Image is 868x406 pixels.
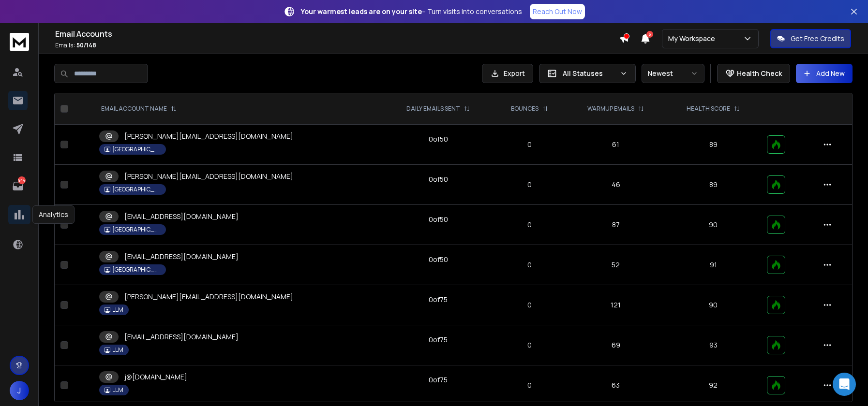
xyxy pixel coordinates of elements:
p: 0 [499,140,560,149]
p: My Workspace [668,34,719,43]
div: EMAIL ACCOUNT NAME [101,105,177,113]
td: 90 [666,285,761,325]
h1: Email Accounts [55,28,619,40]
td: 61 [566,125,666,165]
td: 91 [666,245,761,285]
div: Analytics [32,205,75,224]
p: BOUNCES [511,105,539,113]
p: [EMAIL_ADDRESS][DOMAIN_NAME] [124,252,239,261]
p: [PERSON_NAME][EMAIL_ADDRESS][DOMAIN_NAME] [124,292,293,302]
p: 0 [499,220,560,230]
td: 52 [566,245,666,285]
div: 0 of 50 [429,134,448,144]
button: J [10,381,29,400]
p: j@[DOMAIN_NAME] [124,372,187,382]
p: LLM [112,386,123,394]
td: 63 [566,365,666,406]
button: Get Free Credits [770,29,851,48]
p: 0 [499,300,560,310]
div: 0 of 50 [429,215,448,224]
p: – Turn visits into conversations [301,7,522,16]
p: LLM [112,306,123,314]
p: 0 [499,380,560,390]
p: Reach Out Now [533,7,582,16]
td: 93 [666,325,761,365]
button: Health Check [717,64,790,83]
div: 0 of 75 [429,335,448,345]
p: [GEOGRAPHIC_DATA] [112,266,161,274]
div: Open Intercom Messenger [833,373,856,396]
div: 0 of 75 [429,295,448,304]
p: [EMAIL_ADDRESS][DOMAIN_NAME] [124,332,239,342]
p: [GEOGRAPHIC_DATA] [112,145,161,153]
td: 89 [666,125,761,165]
p: [GEOGRAPHIC_DATA] [112,226,161,233]
p: All Statuses [563,69,616,78]
a: 944 [8,176,28,196]
td: 69 [566,325,666,365]
p: Health Check [737,69,782,78]
p: [PERSON_NAME][EMAIL_ADDRESS][DOMAIN_NAME] [124,131,293,141]
p: 0 [499,180,560,189]
td: 87 [566,205,666,245]
button: Newest [642,64,704,83]
p: Get Free Credits [791,34,844,43]
p: [PERSON_NAME][EMAIL_ADDRESS][DOMAIN_NAME] [124,172,293,181]
p: [GEOGRAPHIC_DATA] [112,186,161,193]
p: HEALTH SCORE [687,105,730,113]
td: 121 [566,285,666,325]
p: 0 [499,340,560,350]
div: 0 of 50 [429,174,448,184]
button: Add New [796,64,853,83]
p: 0 [499,260,560,270]
td: 46 [566,165,666,205]
div: 0 of 50 [429,255,448,264]
a: Reach Out Now [530,4,585,19]
p: 944 [18,176,26,184]
button: Export [482,64,533,83]
span: 6 [646,31,653,38]
p: LLM [112,346,123,354]
td: 92 [666,365,761,406]
p: Emails : [55,42,619,49]
span: 50 / 148 [76,41,96,49]
p: [EMAIL_ADDRESS][DOMAIN_NAME] [124,212,239,221]
img: logo [10,33,29,51]
div: 0 of 75 [429,375,448,385]
td: 90 [666,205,761,245]
p: DAILY EMAILS SENT [406,105,460,113]
td: 89 [666,165,761,205]
p: WARMUP EMAILS [587,105,634,113]
strong: Your warmest leads are on your site [301,7,422,16]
